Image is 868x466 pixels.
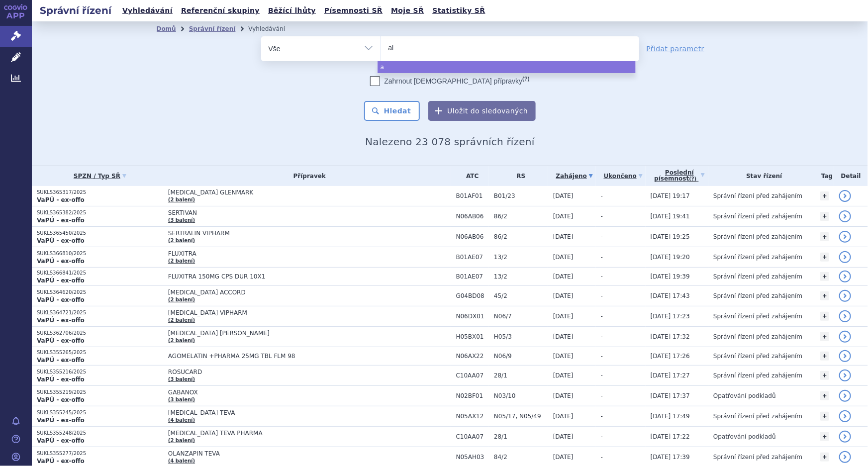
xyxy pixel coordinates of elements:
[456,454,489,461] span: N05AH03
[820,412,829,421] a: +
[713,273,802,280] span: Správní řízení před zahájením
[37,396,85,403] strong: VaPÚ - ex-offo
[601,372,603,379] span: -
[651,233,690,240] span: [DATE] 19:25
[37,189,163,196] p: SUKLS365317/2025
[601,433,603,440] span: -
[168,458,195,464] a: (4 balení)
[553,413,574,420] span: [DATE]
[553,313,574,320] span: [DATE]
[37,430,163,437] p: SUKLS355248/2025
[365,136,534,148] span: Nalezeno 23 078 správních řízení
[494,333,548,340] span: H05/3
[37,217,85,224] strong: VaPÚ - ex-offo
[651,292,690,299] span: [DATE] 17:43
[370,76,529,86] label: Zahrnout [DEMOGRAPHIC_DATA] přípravky
[37,330,163,337] p: SUKLS362706/2025
[820,253,829,262] a: +
[553,292,574,299] span: [DATE]
[168,353,417,360] span: AGOMELATIN +PHARMA 25MG TBL FLM 98
[364,101,420,121] button: Hledat
[494,413,548,420] span: N05/17, N05/49
[494,233,548,240] span: 86/2
[456,333,489,340] span: H05BX01
[168,209,417,216] span: SERTIVAN
[456,192,489,199] span: B01AF01
[168,250,417,257] span: FLUXITRA
[713,392,776,399] span: Opatřování podkladů
[37,417,85,424] strong: VaPÚ - ex-offo
[168,189,417,196] span: [MEDICAL_DATA] GLENMARK
[601,353,603,360] span: -
[601,169,646,183] a: Ukončeno
[494,213,548,220] span: 86/2
[713,413,802,420] span: Správní řízení před zahájením
[553,353,574,360] span: [DATE]
[820,352,829,361] a: +
[456,292,489,299] span: G04BD08
[168,238,195,243] a: (2 balení)
[248,21,298,36] li: Vyhledávání
[168,389,417,396] span: GABANOX
[32,3,119,17] h2: Správní řízení
[494,313,548,320] span: N06/7
[37,270,163,277] p: SUKLS366841/2025
[388,4,427,17] a: Moje SŘ
[494,273,548,280] span: 13/2
[839,370,851,381] a: detail
[601,413,603,420] span: -
[601,273,603,280] span: -
[168,330,417,337] span: [MEDICAL_DATA] [PERSON_NAME]
[168,217,195,223] a: (3 balení)
[839,231,851,243] a: detail
[820,432,829,441] a: +
[839,390,851,402] a: detail
[839,210,851,222] a: detail
[601,254,603,261] span: -
[37,169,163,183] a: SPZN / Typ SŘ
[820,332,829,341] a: +
[168,297,195,302] a: (2 balení)
[189,25,236,32] a: Správní řízení
[713,353,802,360] span: Správní řízení před zahájením
[820,453,829,462] a: +
[168,273,417,280] span: FLUXITRA 150MG CPS DUR 10X1
[839,410,851,422] a: detail
[168,230,417,237] span: SERTRALIN VIPHARM
[456,433,489,440] span: C10AA07
[834,166,868,186] th: Detail
[713,372,802,379] span: Správní řízení před zahájením
[494,292,548,299] span: 45/2
[494,454,548,461] span: 84/2
[456,213,489,220] span: N06AB06
[168,450,417,457] span: OLANZAPIN TEVA
[168,309,417,316] span: [MEDICAL_DATA] VIPHARM
[839,251,851,263] a: detail
[265,4,319,17] a: Běžící lhůty
[713,192,802,199] span: Správní řízení před zahájením
[37,389,163,396] p: SUKLS355219/2025
[651,454,690,461] span: [DATE] 17:39
[553,233,574,240] span: [DATE]
[37,258,85,265] strong: VaPÚ - ex-offo
[37,450,163,457] p: SUKLS355277/2025
[601,213,603,220] span: -
[708,166,815,186] th: Stav řízení
[820,291,829,300] a: +
[651,213,690,220] span: [DATE] 19:41
[713,454,802,461] span: Správní řízení před zahájením
[651,372,690,379] span: [DATE] 17:27
[168,369,417,375] span: ROSUCARD
[651,273,690,280] span: [DATE] 19:39
[651,333,690,340] span: [DATE] 17:32
[647,44,705,54] a: Přidat parametr
[168,376,195,382] a: (3 balení)
[839,190,851,202] a: detail
[37,250,163,257] p: SUKLS366810/2025
[157,25,176,32] a: Domů
[651,392,690,399] span: [DATE] 17:37
[651,254,690,261] span: [DATE] 19:20
[37,289,163,296] p: SUKLS364620/2025
[522,76,529,82] abbr: (?)
[168,397,195,402] a: (3 balení)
